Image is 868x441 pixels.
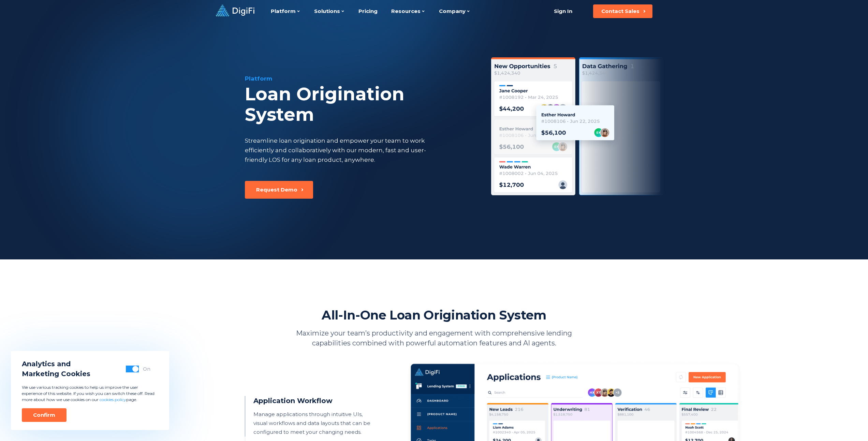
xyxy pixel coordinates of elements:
[245,136,439,165] div: Streamline loan origination and empower your team to work efficiently and collaboratively with ou...
[22,408,67,422] button: Confirm
[245,181,313,199] button: Request Demo
[601,8,639,15] div: Contact Sales
[22,384,158,403] p: We use various tracking cookies to help us improve the user experience of this website. If you wi...
[245,74,474,83] div: Platform
[286,328,583,348] p: Maximize your team’s productivity and engagement with comprehensive lending capabilities combined...
[33,412,55,418] div: Confirm
[322,307,546,323] h2: All-In-One Loan Origination System
[245,84,474,125] div: Loan Origination System
[22,359,90,369] span: Analytics and
[253,410,377,437] p: Manage applications through intuitive UIs, visual workflows and data layouts that can be configur...
[546,4,581,18] a: Sign In
[100,397,126,402] a: cookies policy
[143,366,150,372] div: On
[22,369,90,379] span: Marketing Cookies
[253,396,377,406] h3: Application Workflow
[593,4,652,18] button: Contact Sales
[256,186,297,193] div: Request Demo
